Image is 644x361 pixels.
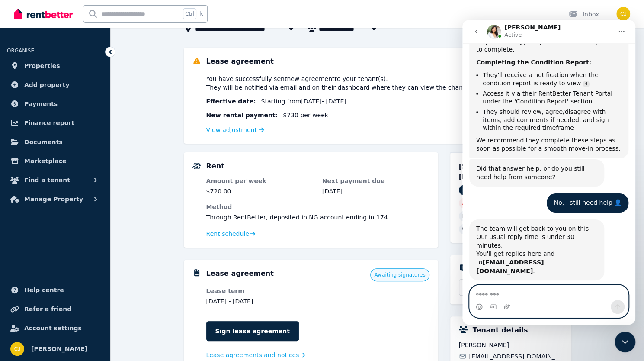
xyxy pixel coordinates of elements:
[473,325,528,335] h5: Tenant details
[569,10,599,19] div: Inbox
[206,203,429,211] dt: Method
[206,177,314,185] dt: Amount per week
[7,48,34,54] span: ORGANISE
[200,10,203,17] span: k
[322,177,429,185] dt: Next payment due
[459,185,548,195] span: Residential Apartment | For rent
[206,321,299,341] a: Sign lease agreement
[206,229,256,238] a: Rent schedule
[7,171,103,189] button: Find a tenant
[24,99,58,109] span: Payments
[24,118,74,128] span: Finance report
[31,344,87,354] span: [PERSON_NAME]
[615,332,635,352] iframe: Intercom live chat
[459,280,562,295] button: Send message
[24,323,82,333] span: Account settings
[206,161,224,171] h5: Rent
[322,187,429,196] dd: [DATE]
[14,7,73,20] img: RentBetter
[206,351,305,359] a: Lease agreements and notices
[206,74,476,92] span: You have successfully sent new agreement to your tenant(s) . They will be notified via email and ...
[206,214,390,221] span: Through RentBetter , deposited in ING account ending in 174 .
[24,61,60,71] span: Properties
[206,351,299,359] span: Lease agreements and notices
[374,271,425,278] span: Awaiting signatures
[459,211,521,221] div: : 350165
[616,7,630,21] img: Carina Jager
[7,281,103,299] a: Help centre
[24,194,83,204] span: Manage Property
[7,114,103,132] a: Finance report
[7,95,103,113] a: Payments
[24,285,64,295] span: Help centre
[7,152,103,170] a: Marketplace
[206,111,278,119] span: New rental payment:
[206,97,256,106] span: Effective date :
[7,133,103,151] a: Documents
[7,300,103,318] a: Refer a friend
[7,319,103,337] a: Account settings
[7,57,103,74] a: Properties
[10,342,24,356] img: Carina Jager
[469,352,562,361] span: [EMAIL_ADDRESS][DOMAIN_NAME]
[206,56,274,67] h5: Lease agreement
[24,137,63,147] span: Documents
[24,156,66,166] span: Marketplace
[206,297,314,306] dd: [DATE] - [DATE]
[192,163,201,169] img: Rental Payments
[206,268,274,279] h5: Lease agreement
[283,111,328,119] span: $730 per week
[24,175,70,185] span: Find a tenant
[183,8,196,19] span: Ctrl
[7,190,103,208] button: Manage Property
[206,229,249,238] span: Rent schedule
[459,341,563,349] span: [PERSON_NAME]
[24,304,71,314] span: Refer a friend
[206,187,314,196] dd: $720.00
[261,97,346,106] span: Starting from [DATE] - [DATE]
[206,287,314,295] dt: Lease term
[462,20,635,325] iframe: Intercom live chat
[459,162,535,181] span: [STREET_ADDRESS][PERSON_NAME]
[206,126,264,133] a: View adjustment
[7,76,103,93] a: Add property
[24,80,70,90] span: Add property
